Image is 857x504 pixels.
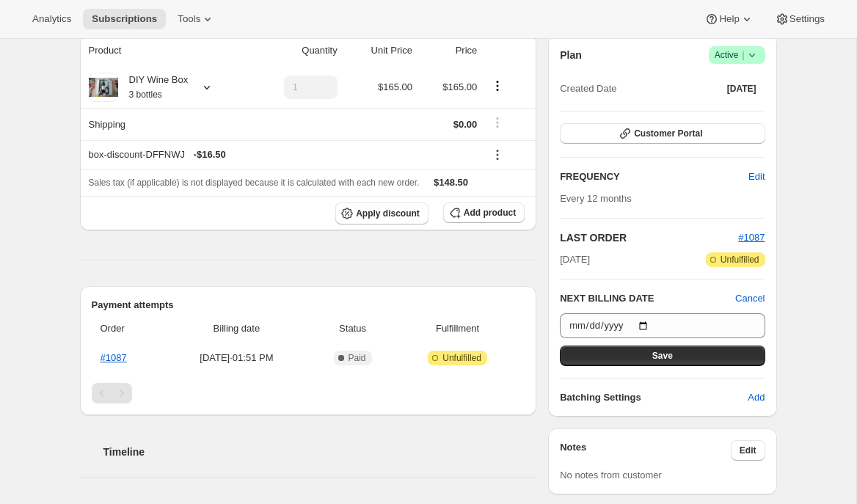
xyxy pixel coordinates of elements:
[735,291,765,306] button: Cancel
[738,232,765,243] a: #1087
[719,13,739,25] span: Help
[560,346,765,366] button: Save
[23,9,80,29] button: Analytics
[32,13,71,25] span: Analytics
[92,13,157,25] span: Subscriptions
[560,440,731,461] h3: Notes
[178,13,200,25] span: Tools
[349,352,366,364] span: Paid
[442,81,477,92] span: $165.00
[634,128,702,139] span: Customer Portal
[342,34,417,67] th: Unit Price
[560,230,738,245] h2: LAST ORDER
[560,252,590,267] span: [DATE]
[443,202,525,223] button: Add product
[80,108,249,140] th: Shipping
[417,34,481,67] th: Price
[560,81,616,96] span: Created Date
[101,352,127,363] a: #1087
[652,350,673,362] span: Save
[442,352,481,364] span: Unfulfilled
[486,78,509,94] button: Product actions
[748,390,765,405] span: Add
[92,313,163,345] th: Order
[742,49,744,61] span: |
[378,81,412,92] span: $165.00
[335,202,428,224] button: Apply discount
[169,9,224,29] button: Tools
[740,445,756,456] span: Edit
[740,165,773,189] button: Edit
[721,254,759,266] span: Unfulfilled
[486,114,509,131] button: Shipping actions
[167,351,306,365] span: [DATE] · 01:51 PM
[194,147,226,162] span: - $16.50
[103,445,537,459] h2: Timeline
[560,123,765,144] button: Customer Portal
[748,169,765,184] span: Edit
[356,208,420,219] span: Apply discount
[718,78,765,99] button: [DATE]
[739,386,773,409] button: Add
[434,177,468,188] span: $148.50
[560,48,582,62] h2: Plan
[560,193,632,204] span: Every 12 months
[464,207,516,219] span: Add product
[727,83,756,95] span: [DATE]
[89,178,420,188] span: Sales tax (if applicable) is not displayed because it is calculated with each new order.
[92,298,525,313] h2: Payment attempts
[129,90,162,100] small: 3 bottles
[80,34,249,67] th: Product
[315,321,390,336] span: Status
[560,169,748,184] h2: FREQUENCY
[560,390,748,405] h6: Batching Settings
[560,291,735,306] h2: NEXT BILLING DATE
[92,383,525,403] nav: Pagination
[89,147,478,162] div: box-discount-DFFNWJ
[399,321,516,336] span: Fulfillment
[83,9,166,29] button: Subscriptions
[766,9,834,29] button: Settings
[560,470,662,481] span: No notes from customer
[696,9,762,29] button: Help
[738,230,765,245] button: #1087
[453,119,478,130] span: $0.00
[118,73,189,102] div: DIY Wine Box
[731,440,765,461] button: Edit
[167,321,306,336] span: Billing date
[789,13,825,25] span: Settings
[715,48,759,62] span: Active
[249,34,342,67] th: Quantity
